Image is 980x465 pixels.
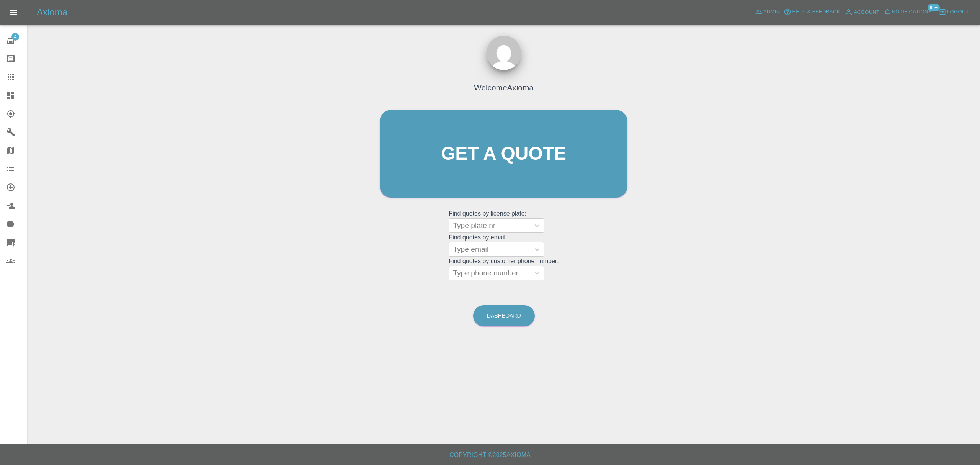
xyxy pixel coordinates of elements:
button: Help & Feedback [782,6,842,18]
a: Get a quote [380,110,627,198]
button: Notifications [882,6,934,18]
h4: Welcome Axioma [474,82,534,93]
grid: Find quotes by customer phone number: [449,258,559,280]
span: Admin [763,8,780,16]
img: ... [487,36,521,70]
span: 99+ [928,4,940,11]
button: Logout [937,6,971,18]
span: Notifications [892,8,932,16]
a: Dashboard [473,305,535,326]
h6: Copyright © 2025 Axioma [6,450,974,460]
button: Open drawer [5,3,23,21]
grid: Find quotes by email: [449,234,559,257]
span: 4 [11,33,19,41]
h5: Axioma [37,6,67,18]
a: Admin [753,6,782,18]
span: Help & Feedback [792,8,840,16]
span: Account [854,8,880,17]
grid: Find quotes by license plate: [449,210,559,233]
span: Logout [947,8,969,16]
a: Account [842,6,882,18]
